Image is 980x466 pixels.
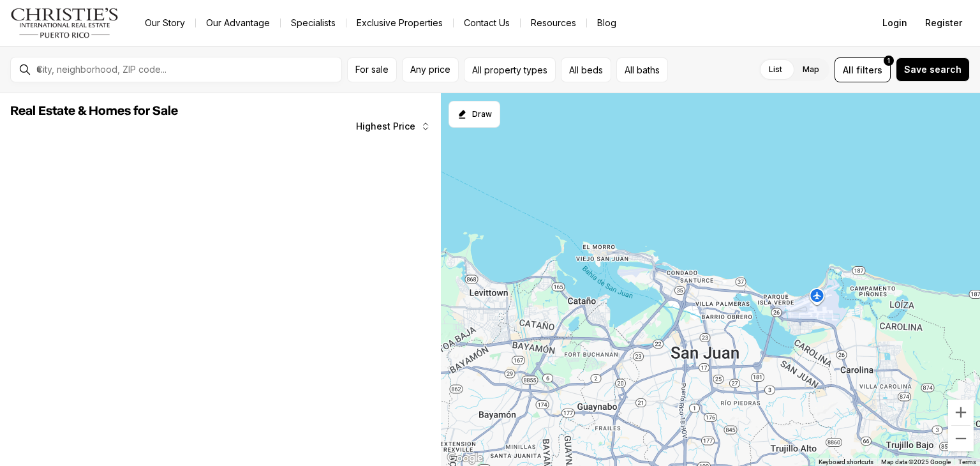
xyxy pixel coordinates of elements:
label: List [759,58,792,81]
button: All property types [464,57,556,82]
button: All beds [561,57,611,82]
span: For sale [355,64,389,75]
span: filters [856,63,882,77]
a: Specialists [281,14,346,32]
label: Map [792,58,829,81]
button: For sale [347,57,397,82]
span: All [843,63,854,77]
span: Save search [904,64,961,75]
a: Our Story [135,14,195,32]
span: Any price [410,64,450,75]
button: Register [917,10,970,36]
a: Resources [521,14,586,32]
span: 1 [887,56,890,66]
span: Register [925,18,962,28]
span: Highest Price [356,121,415,132]
span: Real Estate & Homes for Sale [10,105,178,117]
button: All baths [616,57,668,82]
button: Allfilters1 [835,57,891,82]
span: Login [882,18,907,28]
button: Contact Us [454,14,520,32]
button: Save search [896,57,970,82]
button: Highest Price [348,114,438,139]
button: Login [875,10,915,36]
img: logo [10,8,119,38]
button: Start drawing [449,101,500,128]
button: Any price [402,57,459,82]
a: Blog [587,14,627,32]
a: Our Advantage [196,14,280,32]
a: Exclusive Properties [346,14,453,32]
